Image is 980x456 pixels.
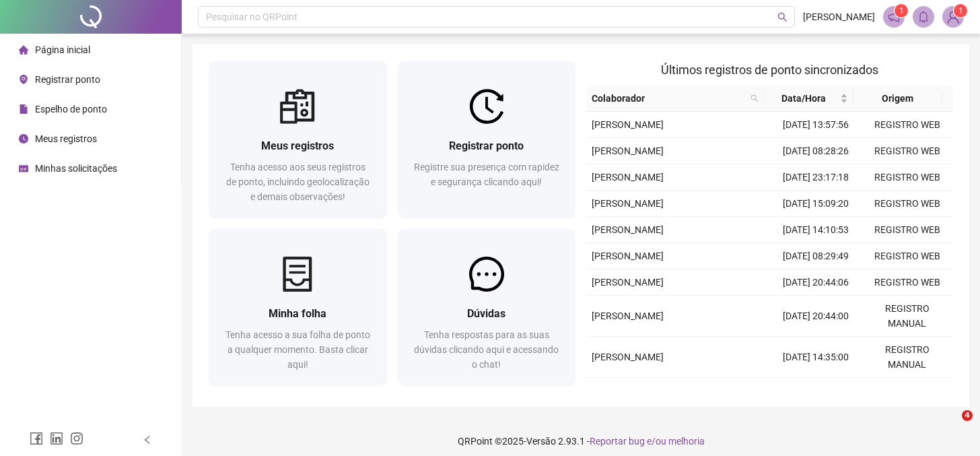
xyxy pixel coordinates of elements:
[770,337,862,378] td: [DATE] 14:35:00
[899,6,904,15] span: 1
[19,164,28,173] span: schedule
[770,378,862,404] td: [DATE] 13:35:59
[226,162,370,202] span: Tenha acesso aos seus registros de ponto, incluindo geolocalização e demais observações!
[449,139,524,152] span: Registrar ponto
[862,296,953,337] td: REGISTRO MANUAL
[862,164,953,191] td: REGISTRO WEB
[770,243,862,269] td: [DATE] 08:29:49
[35,44,90,55] span: Página inicial
[35,133,97,144] span: Meus registros
[862,243,953,269] td: REGISTRO WEB
[888,11,900,23] span: notification
[943,7,963,27] img: 52243
[70,432,83,445] span: instagram
[954,4,967,18] sup: Atualize o seu contato no menu Meus Dados
[261,139,334,152] span: Meus registros
[50,432,63,445] span: linkedin
[592,277,664,288] span: [PERSON_NAME]
[803,9,875,24] span: [PERSON_NAME]
[590,436,705,447] span: Reportar bug e/ou melhoria
[592,311,664,321] span: [PERSON_NAME]
[770,138,862,164] td: [DATE] 08:28:26
[30,432,43,445] span: facebook
[748,88,761,108] span: search
[269,307,326,320] span: Minha folha
[862,269,953,296] td: REGISTRO WEB
[750,94,759,102] span: search
[19,75,28,84] span: environment
[777,12,788,22] span: search
[225,329,370,370] span: Tenha acesso a sua folha de ponto a qualquer momento. Basta clicar aqui!
[526,436,556,447] span: Versão
[862,112,953,138] td: REGISTRO WEB
[661,63,878,77] span: Últimos registros de ponto sincronizados
[770,269,862,296] td: [DATE] 20:44:06
[398,61,576,218] a: Registrar pontoRegistre sua presença com rapidez e segurança clicando aqui!
[862,138,953,164] td: REGISTRO WEB
[895,4,908,18] sup: 1
[592,145,664,156] span: [PERSON_NAME]
[19,104,28,114] span: file
[769,91,837,106] span: Data/Hora
[35,104,107,115] span: Espelho de ponto
[592,91,745,106] span: Colaborador
[770,112,862,138] td: [DATE] 13:57:56
[962,410,973,421] span: 4
[398,228,576,385] a: DúvidasTenha respostas para as suas dúvidas clicando aqui e acessando o chat!
[770,164,862,191] td: [DATE] 23:17:18
[209,228,387,385] a: Minha folhaTenha acesso a sua folha de ponto a qualquer momento. Basta clicar aqui!
[414,162,559,187] span: Registre sua presença com rapidez e segurança clicando aqui!
[414,329,559,370] span: Tenha respostas para as suas dúvidas clicando aqui e acessando o chat!
[35,74,100,85] span: Registrar ponto
[862,337,953,378] td: REGISTRO MANUAL
[862,378,953,404] td: REGISTRO WEB
[209,61,387,218] a: Meus registrosTenha acesso aos seus registros de ponto, incluindo geolocalização e demais observa...
[862,217,953,243] td: REGISTRO WEB
[35,163,117,174] span: Minhas solicitações
[770,296,862,337] td: [DATE] 20:44:00
[764,86,853,112] th: Data/Hora
[934,410,967,443] iframe: Intercom live chat
[770,217,862,243] td: [DATE] 14:10:53
[19,134,28,143] span: clock-circle
[592,352,664,362] span: [PERSON_NAME]
[862,191,953,217] td: REGISTRO WEB
[19,45,28,55] span: home
[143,435,152,445] span: left
[853,86,942,112] th: Origem
[467,307,505,320] span: Dúvidas
[958,6,963,15] span: 1
[592,119,664,130] span: [PERSON_NAME]
[592,251,664,261] span: [PERSON_NAME]
[592,198,664,209] span: [PERSON_NAME]
[917,11,930,23] span: bell
[592,172,664,183] span: [PERSON_NAME]
[770,191,862,217] td: [DATE] 15:09:20
[592,224,664,235] span: [PERSON_NAME]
